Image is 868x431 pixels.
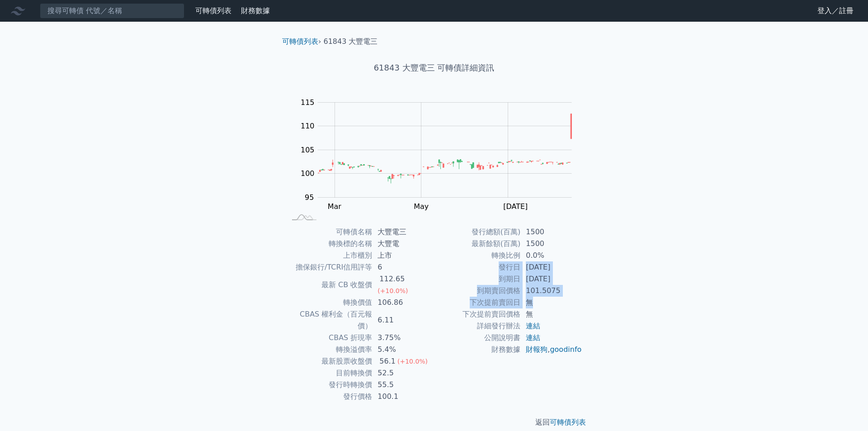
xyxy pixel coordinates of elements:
[434,297,520,308] td: 下次提前賣回日
[282,37,318,46] a: 可轉債列表
[286,332,372,344] td: CBAS 折現率
[434,308,520,320] td: 下次提前賣回價格
[372,261,434,273] td: 6
[301,169,315,178] tspan: 100
[503,202,528,211] tspan: [DATE]
[286,261,372,273] td: 擔保銀行/TCRI信用評等
[286,238,372,250] td: 轉換標的名稱
[520,273,582,285] td: [DATE]
[286,297,372,308] td: 轉換價值
[377,273,406,285] div: 112.65
[372,297,434,308] td: 106.86
[526,322,540,330] a: 連結
[434,320,520,332] td: 詳細發行辦法
[328,202,342,211] tspan: Mar
[397,358,428,365] span: (+10.0%)
[40,3,184,19] input: 搜尋可轉債 代號／名稱
[520,261,582,273] td: [DATE]
[520,308,582,320] td: 無
[301,146,315,154] tspan: 105
[520,226,582,238] td: 1500
[434,332,520,344] td: 公開說明書
[372,379,434,391] td: 55.5
[286,379,372,391] td: 發行時轉換價
[324,36,378,47] li: 61843 大豐電三
[434,285,520,297] td: 到期賣回價格
[434,238,520,250] td: 最新餘額(百萬)
[195,6,231,15] a: 可轉債列表
[823,388,868,431] iframe: Chat Widget
[286,391,372,403] td: 發行價格
[318,114,571,184] g: Series
[434,250,520,261] td: 轉換比例
[286,344,372,355] td: 轉換溢價率
[520,285,582,297] td: 101.5075
[434,226,520,238] td: 發行總額(百萬)
[434,344,520,355] td: 財務數據
[434,273,520,285] td: 到期日
[372,332,434,344] td: 3.75%
[296,98,585,211] g: Chart
[414,202,429,211] tspan: May
[275,417,593,428] p: 返回
[526,333,540,342] a: 連結
[520,238,582,250] td: 1500
[550,345,581,354] a: goodinfo
[286,308,372,332] td: CBAS 權利金（百元報價）
[520,297,582,308] td: 無
[377,287,408,294] span: (+10.0%)
[372,367,434,379] td: 52.5
[550,418,586,426] a: 可轉債列表
[286,226,372,238] td: 可轉債名稱
[286,273,372,297] td: 最新 CB 收盤價
[286,367,372,379] td: 目前轉換價
[282,36,321,47] li: ›
[372,308,434,332] td: 6.11
[520,250,582,261] td: 0.0%
[377,355,397,367] div: 56.1
[241,6,270,15] a: 財務數據
[372,238,434,250] td: 大豐電
[372,250,434,261] td: 上市
[305,193,314,202] tspan: 95
[275,62,593,74] h1: 61843 大豐電三 可轉債詳細資訊
[301,122,315,130] tspan: 110
[372,226,434,238] td: 大豐電三
[526,345,547,354] a: 財報狗
[286,355,372,367] td: 最新股票收盤價
[520,344,582,355] td: ,
[372,344,434,355] td: 5.4%
[810,4,861,18] a: 登入／註冊
[372,391,434,403] td: 100.1
[434,261,520,273] td: 發行日
[301,98,315,107] tspan: 115
[286,250,372,261] td: 上市櫃別
[823,388,868,431] div: 聊天小工具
